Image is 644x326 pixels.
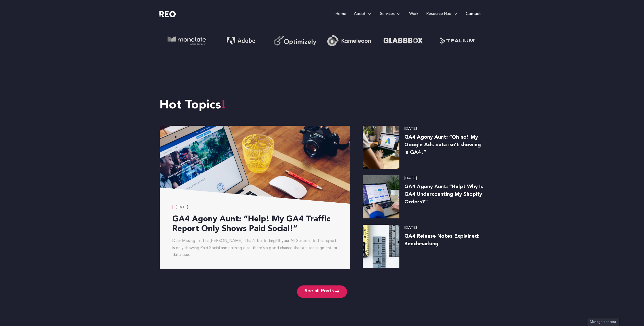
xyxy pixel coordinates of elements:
a: [DATE] [404,126,417,132]
a: [DATE] [404,175,417,182]
a: See all Posts [297,285,347,298]
a: GA4 Release Notes Explained: Benchmarking [404,234,480,247]
a: Dear Missing-Traffic [PERSON_NAME], That’s frustrating! If your All Sessions traffic report is on... [172,239,337,257]
a: GA4 Agony Aunt: “Help! My GA4 Traffic Report Only Shows Paid Social!” [172,215,330,233]
time: [DATE] [404,226,417,230]
span: Manage consent [590,320,616,324]
a: [DATE] [404,225,417,231]
span: See all Posts [305,289,334,294]
a: GA4 Agony Aunt: “Help! Why Is GA4 Undercounting My Shopify Orders?” [404,184,483,205]
a: [DATE] [172,204,188,211]
a: GA4 Agony Aunt: “Oh no! My Google Ads data isn’t showing in GA4!” [404,135,481,155]
time: [DATE] [404,127,417,131]
time: [DATE] [176,205,188,209]
time: [DATE] [404,176,417,180]
span: Hot Topics [160,99,226,111]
